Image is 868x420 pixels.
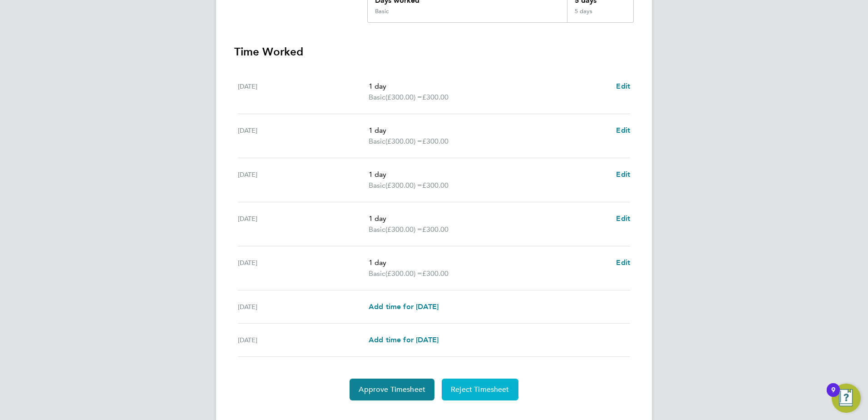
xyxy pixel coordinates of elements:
[369,268,385,279] span: Basic
[369,335,439,344] span: Add time for [DATE]
[238,301,369,312] div: [DATE]
[375,8,389,15] div: Basic
[385,225,422,234] span: (£300.00) =
[616,81,630,92] a: Edit
[567,8,633,22] div: 5 days
[369,224,385,235] span: Basic
[238,257,369,279] div: [DATE]
[369,81,609,92] p: 1 day
[238,213,369,235] div: [DATE]
[350,379,434,400] button: Approve Timesheet
[369,301,439,312] a: Add time for [DATE]
[616,257,630,268] a: Edit
[422,269,449,278] span: £300.00
[616,82,630,90] span: Edit
[616,258,630,267] span: Edit
[422,137,449,145] span: £300.00
[385,93,422,101] span: (£300.00) =
[369,335,439,345] a: Add time for [DATE]
[616,170,630,179] span: Edit
[831,390,835,402] div: 9
[369,92,385,103] span: Basic
[616,214,630,223] span: Edit
[369,169,609,180] p: 1 day
[422,93,449,101] span: £300.00
[422,225,449,234] span: £300.00
[451,385,509,394] span: Reject Timesheet
[369,213,609,224] p: 1 day
[369,257,609,268] p: 1 day
[359,385,425,394] span: Approve Timesheet
[442,379,518,400] button: Reject Timesheet
[238,81,369,103] div: [DATE]
[238,125,369,147] div: [DATE]
[369,302,439,311] span: Add time for [DATE]
[616,125,630,136] a: Edit
[369,125,609,136] p: 1 day
[832,384,861,413] button: Open Resource Center, 9 new notifications
[234,45,634,59] h3: Time Worked
[369,180,385,191] span: Basic
[616,213,630,224] a: Edit
[616,169,630,180] a: Edit
[238,335,369,345] div: [DATE]
[422,181,449,190] span: £300.00
[385,269,422,278] span: (£300.00) =
[238,169,369,191] div: [DATE]
[616,126,630,135] span: Edit
[369,136,385,147] span: Basic
[385,181,422,190] span: (£300.00) =
[385,137,422,145] span: (£300.00) =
